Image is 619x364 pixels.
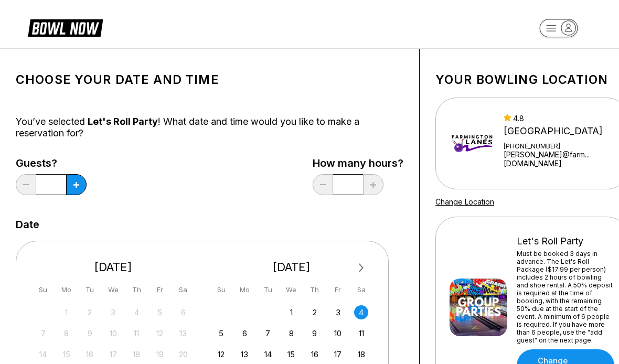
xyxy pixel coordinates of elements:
[176,305,190,319] div: Not available Saturday, September 6th, 2025
[130,326,144,340] div: Not available Thursday, September 11th, 2025
[261,347,275,361] div: Choose Tuesday, October 14th, 2025
[176,326,190,340] div: Not available Saturday, September 13th, 2025
[284,347,298,361] div: Choose Wednesday, October 15th, 2025
[238,326,252,340] div: Choose Monday, October 6th, 2025
[83,283,97,297] div: Tu
[59,326,73,340] div: Not available Monday, September 8th, 2025
[504,150,616,168] a: [PERSON_NAME]@farm...[DOMAIN_NAME]
[59,283,73,297] div: Mo
[106,326,120,340] div: Not available Wednesday, September 10th, 2025
[354,283,368,297] div: Sa
[307,347,322,361] div: Choose Thursday, October 16th, 2025
[83,326,97,340] div: Not available Tuesday, September 9th, 2025
[106,347,120,361] div: Not available Wednesday, September 17th, 2025
[214,283,228,297] div: Su
[214,347,228,361] div: Choose Sunday, October 12th, 2025
[153,283,167,297] div: Fr
[504,114,616,123] div: 4.8
[331,347,345,361] div: Choose Friday, October 17th, 2025
[331,305,345,319] div: Choose Friday, October 3rd, 2025
[59,305,73,319] div: Not available Monday, September 1st, 2025
[238,283,252,297] div: Mo
[284,326,298,340] div: Choose Wednesday, October 8th, 2025
[153,347,167,361] div: Not available Friday, September 19th, 2025
[450,115,494,173] img: Farmington Lanes
[331,283,345,297] div: Fr
[331,326,345,340] div: Choose Friday, October 10th, 2025
[354,347,368,361] div: Choose Saturday, October 18th, 2025
[16,72,403,87] h1: Choose your Date and time
[307,305,322,319] div: Choose Thursday, October 2nd, 2025
[83,347,97,361] div: Not available Tuesday, September 16th, 2025
[153,326,167,340] div: Not available Friday, September 12th, 2025
[261,326,275,340] div: Choose Tuesday, October 7th, 2025
[307,283,322,297] div: Th
[36,347,50,361] div: Not available Sunday, September 14th, 2025
[517,235,614,247] div: Let's Roll Party
[354,305,368,319] div: Choose Saturday, October 4th, 2025
[130,347,144,361] div: Not available Thursday, September 18th, 2025
[106,305,120,319] div: Not available Wednesday, September 3rd, 2025
[504,125,616,137] div: [GEOGRAPHIC_DATA]
[517,250,614,344] div: Must be booked 3 days in advance. The Let's Roll Package ($17.99 per person) includes 2 hours of ...
[214,326,228,340] div: Choose Sunday, October 5th, 2025
[36,326,50,340] div: Not available Sunday, September 7th, 2025
[16,116,403,139] div: You’ve selected ! What date and time would you like to make a reservation for?
[238,347,252,361] div: Choose Monday, October 13th, 2025
[59,347,73,361] div: Not available Monday, September 15th, 2025
[130,283,144,297] div: Th
[284,305,298,319] div: Choose Wednesday, October 1st, 2025
[32,260,195,274] div: [DATE]
[353,260,370,276] button: Next Month
[284,283,298,297] div: We
[16,157,87,169] label: Guests?
[210,260,373,274] div: [DATE]
[106,283,120,297] div: We
[450,279,507,336] img: Let's Roll Party
[153,305,167,319] div: Not available Friday, September 5th, 2025
[88,116,158,127] span: Let's Roll Party
[36,283,50,297] div: Su
[16,219,39,230] label: Date
[307,326,322,340] div: Choose Thursday, October 9th, 2025
[435,197,494,206] a: Change Location
[261,283,275,297] div: Tu
[130,305,144,319] div: Not available Thursday, September 4th, 2025
[504,142,616,150] div: [PHONE_NUMBER]
[354,326,368,340] div: Choose Saturday, October 11th, 2025
[83,305,97,319] div: Not available Tuesday, September 2nd, 2025
[176,283,190,297] div: Sa
[176,347,190,361] div: Not available Saturday, September 20th, 2025
[313,157,403,169] label: How many hours?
